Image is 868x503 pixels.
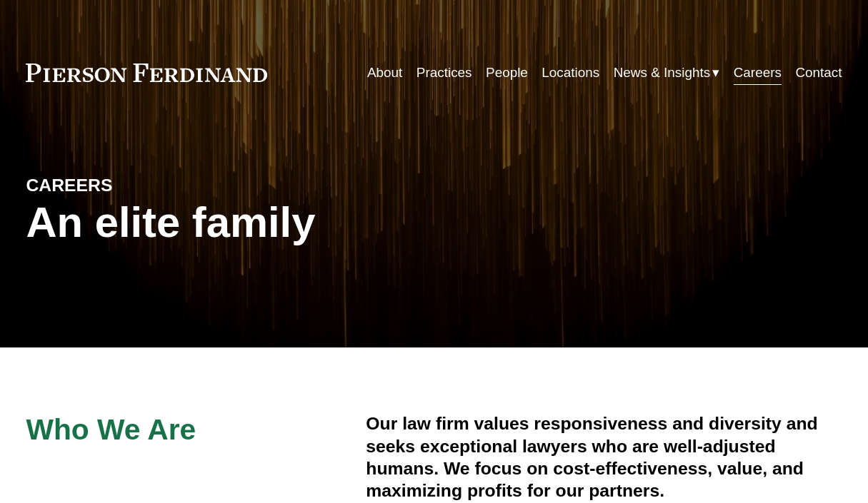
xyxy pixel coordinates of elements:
span: Who We Are [26,413,196,446]
a: Practices [416,60,472,87]
a: About [367,60,402,87]
h1: An elite family [26,198,434,247]
span: News & Insights [614,61,711,85]
a: Contact [795,60,842,87]
h4: CAREERS [26,174,230,196]
a: Careers [734,60,782,87]
h4: Our law firm values responsiveness and diversity and seeks exceptional lawyers who are well-adjus... [366,412,842,502]
a: Locations [542,60,599,87]
a: People [486,60,528,87]
a: folder dropdown [614,60,720,87]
